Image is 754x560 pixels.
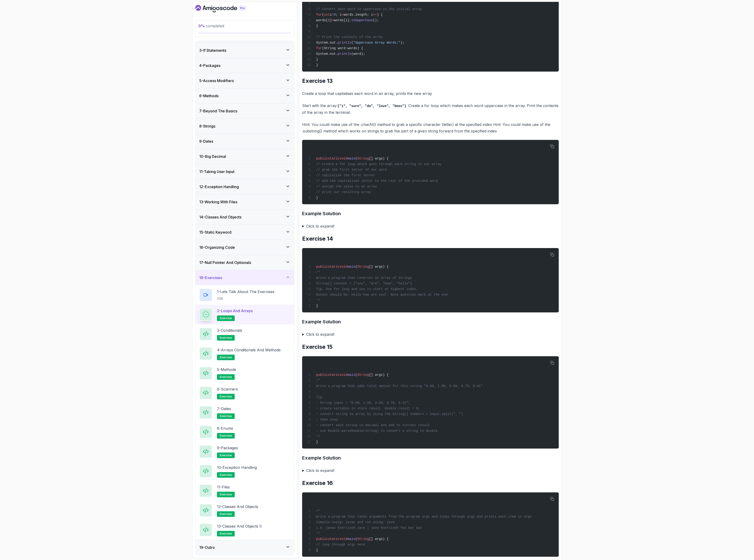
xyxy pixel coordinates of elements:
[199,229,231,235] h3: 15 - Static Keyword
[369,537,389,541] span: [] args) {
[316,304,318,308] span: }
[351,41,353,45] span: (
[195,58,294,73] button: 4-Packages
[346,46,347,50] span: :
[199,108,237,114] h3: 7 - Beyond The Basics
[316,515,532,519] span: Write a program that takes arguments from the program args and loops through args and prints each...
[217,347,281,353] p: 4 - Arrays Conditionals and Methods
[220,512,232,516] span: exercise
[316,18,332,22] span: words[i]
[347,46,363,50] span: words) {
[302,331,559,338] summary: Click to expand!
[195,119,294,134] button: 8-Strings
[302,210,559,217] h3: Example Solution
[217,328,242,333] p: 3 - Conditionals
[220,316,232,320] span: exercise
[338,41,351,45] span: println
[340,373,348,377] span: void
[316,548,318,552] span: }
[220,532,232,536] span: exercise
[355,537,357,541] span: (
[328,265,339,269] span: static
[357,265,369,269] span: String
[199,523,290,536] button: 13-Classes and Objects IIexercise
[195,88,294,103] button: 6-Methods
[302,454,559,462] h3: Example Solution
[332,13,334,17] span: =
[340,537,348,541] span: void
[217,296,274,301] p: 1:06
[199,484,290,497] button: 11-Filesexercise
[195,134,294,149] button: 9-Dates
[316,41,338,45] span: System.out.
[199,138,213,144] h3: 9 - Dates
[199,465,290,478] button: 10-Exception Handlingexercise
[199,245,235,250] h3: 16 - Organizing Code
[195,210,294,225] button: 14-Classes And Objects
[199,545,215,550] h3: 19 - Outro
[220,434,232,438] span: exercise
[373,18,379,22] span: ();
[195,540,294,555] button: 19-Outro
[302,318,559,325] h3: Example Solution
[195,43,294,58] button: 3-If Statements
[199,288,290,301] button: 1-Lets Talk About The Exercises1:06
[316,58,318,61] span: }
[351,18,373,22] span: toUpperCase
[316,423,430,427] span: - convert each string to decimal and add to current result
[316,384,485,388] span: Write a program that adds total amount for this string "0.90, 1.00, 9.00, 8.78, 0.01".
[347,537,355,541] span: main
[195,255,294,270] button: 17-Null Pointer And Optionals
[316,157,328,160] span: public
[344,13,373,17] span: words.length; i
[302,343,559,351] h2: Exercise 15
[316,265,328,269] span: public
[302,90,559,97] p: Create a loop that capitalises each word in an array, prints the new array
[199,78,234,83] h3: 5 - Access Modifiers
[195,179,294,194] button: 12-Exception Handling
[357,537,369,541] span: String
[217,289,274,294] p: 1 - Lets Talk About The Exercises
[316,13,322,17] span: for
[199,367,290,380] button: 5-Methodsexercise
[195,164,294,179] button: 11-Taking User Input
[217,308,253,314] p: 2 - Loops and Arrays
[316,282,412,285] span: String[] content = {"you", "are", "how", "hello"}
[316,276,412,280] span: Write a program that reverses an array of Strings
[302,121,559,134] p: Hint: You could make use of the .charAt() method to grab a specific character (letter) at the spe...
[217,504,258,509] p: 12 - Classes and Objects
[217,445,238,451] p: 9 - Packages
[195,270,294,285] button: 18-Exercises
[377,13,383,17] span: ) {
[324,13,330,17] span: int
[199,123,215,129] h3: 8 - Strings
[302,235,559,242] h2: Exercise 14
[342,13,343,17] span: <
[199,386,290,399] button: 6-Scannersexercise
[338,52,351,56] span: println
[195,149,294,164] button: 10-Big Decimal
[199,275,222,280] h3: 18 - Exercises
[199,308,290,321] button: 2-Loops and Arraysexercise
[316,52,338,56] span: System.out.
[195,194,294,209] button: 13-Working With Files
[330,13,332,17] span: i
[316,162,442,166] span: // create a for loop which goes through each string in our array
[316,179,438,183] span: // add the capitalised letter to the rest of the provided word
[220,375,232,379] span: exercise
[316,46,322,50] span: for
[357,157,369,160] span: String
[334,13,336,17] span: 0
[316,543,365,546] span: // loop through args here
[316,24,318,28] span: }
[198,24,224,28] span: completed
[199,328,290,341] button: 3-Conditionalsexercise
[199,445,290,458] button: 9-Packagesexercise
[316,287,418,291] span: Tip. Use for loop and you to start at highest index.
[355,265,357,269] span: (
[332,18,334,22] span: =
[199,214,241,220] h3: 14 - Classes And Objects
[217,425,233,431] p: 8 - Enums
[220,414,232,418] span: exercise
[217,465,257,470] p: 10 - Exception Handling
